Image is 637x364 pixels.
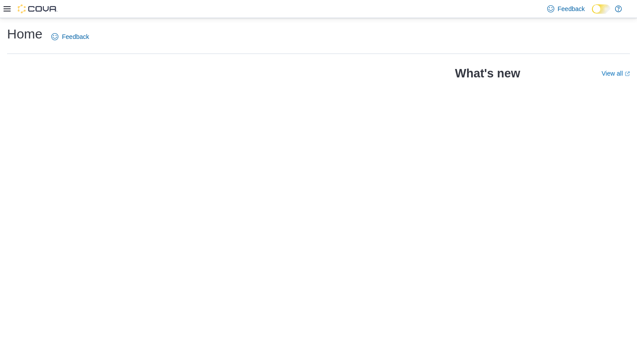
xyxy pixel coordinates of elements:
img: Cova [18,4,58,13]
svg: External link [625,71,630,77]
h1: Home [7,25,42,43]
input: Dark Mode [592,4,610,14]
a: Feedback [48,28,92,46]
span: Feedback [558,4,585,13]
a: View allExternal link [602,70,630,77]
span: Feedback [62,32,89,41]
h2: What's new [455,66,520,80]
